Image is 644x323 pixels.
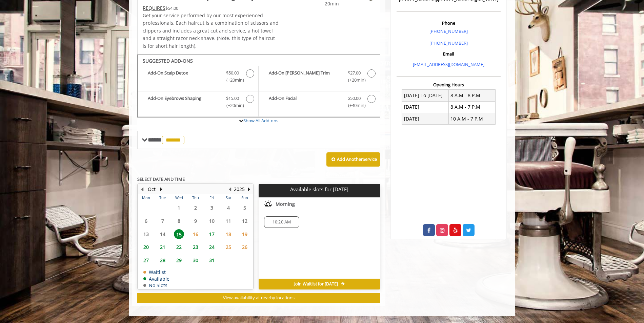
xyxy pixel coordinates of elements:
a: Show All Add-ons [243,117,278,124]
td: 8 A.M - 7 P.M [448,101,495,113]
p: Available slots for [DATE] [261,187,377,192]
span: 24 [207,242,217,252]
button: Oct [148,186,156,193]
span: 18 [223,229,234,239]
td: Select day21 [154,240,170,254]
span: $15.00 [226,95,239,102]
span: Join Waitlist for [DATE] [294,281,338,287]
b: SUGGESTED ADD-ONS [143,58,193,64]
th: Wed [171,194,187,201]
span: Morning [276,201,295,207]
b: SELECT DATE AND TIME [137,176,185,182]
b: Add-On Scalp Detox [148,69,219,84]
td: Select day15 [171,228,187,241]
span: 20 [141,242,151,252]
td: Select day20 [138,240,154,254]
div: $54.00 [143,4,279,12]
label: Add-On Beard Trim [262,69,376,85]
th: Fri [204,194,220,201]
span: (+20min ) [223,77,243,84]
td: [DATE] [402,113,449,125]
td: Select day19 [237,228,253,241]
div: The Made Man Senior Barber Haircut Add-onS [137,55,380,117]
td: Available [143,276,169,281]
a: [PHONE_NUMBER] [429,40,468,46]
span: 31 [207,255,217,265]
th: Thu [187,194,203,201]
span: 19 [240,229,250,239]
button: Add AnotherService [326,152,380,167]
label: Add-On Scalp Detox [141,69,255,85]
span: 17 [207,229,217,239]
th: Sun [237,194,253,201]
td: Select day23 [187,240,203,254]
td: Select day30 [187,254,203,267]
button: View availability at nearby locations [137,293,380,303]
button: Next Month [158,186,164,193]
label: Add-On Facial [262,95,376,111]
span: 10:20 AM [273,219,291,225]
button: Previous Month [139,186,145,193]
span: 22 [174,242,184,252]
td: Select day31 [204,254,220,267]
span: 23 [190,242,201,252]
span: $27.00 [348,69,361,77]
span: 21 [158,242,168,252]
td: [DATE] [402,101,449,113]
td: 10 A.M - 7 P.M [448,113,495,125]
td: Select day24 [204,240,220,254]
td: Select day29 [171,254,187,267]
span: 28 [158,255,168,265]
img: morning slots [264,200,272,208]
span: 26 [240,242,250,252]
label: Add-On Eyebrows Shaping [141,95,255,111]
button: Previous Year [227,186,233,193]
th: Mon [138,194,154,201]
td: [DATE] To [DATE] [402,90,449,101]
td: Select day22 [171,240,187,254]
td: Select day27 [138,254,154,267]
td: No Slots [143,283,169,288]
h3: Opening Hours [397,82,501,87]
td: Waitlist [143,270,169,275]
td: Select day26 [237,240,253,254]
span: 25 [223,242,234,252]
span: This service needs some Advance to be paid before we block your appointment [143,5,165,11]
td: Select day28 [154,254,170,267]
span: 15 [174,229,184,239]
div: 10:20 AM [264,216,299,228]
span: (+20min ) [223,102,243,109]
span: View availability at nearby locations [223,295,295,301]
td: Select day25 [220,240,236,254]
span: $50.00 [348,95,361,102]
span: (+20min ) [344,77,364,84]
a: [EMAIL_ADDRESS][DOMAIN_NAME] [413,61,484,67]
td: Select day16 [187,228,203,241]
h3: Phone [398,21,499,25]
a: [PHONE_NUMBER] [429,28,468,34]
button: 2025 [234,186,245,193]
span: 30 [190,255,201,265]
td: Select day17 [204,228,220,241]
b: Add-On Facial [269,95,341,109]
span: $50.00 [226,69,239,77]
td: 8 A.M - 8 P.M [448,90,495,101]
h3: Email [398,51,499,56]
b: Add Another Service [337,156,377,162]
span: 16 [190,229,201,239]
td: Select day18 [220,228,236,241]
span: 29 [174,255,184,265]
span: 27 [141,255,151,265]
b: Add-On [PERSON_NAME] Trim [269,69,341,84]
th: Tue [154,194,170,201]
th: Sat [220,194,236,201]
span: (+40min ) [344,102,364,109]
button: Next Year [246,186,251,193]
b: Add-On Eyebrows Shaping [148,95,219,109]
p: Get your service performed by our most experienced professionals. Each haircut is a combination o... [143,12,279,50]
